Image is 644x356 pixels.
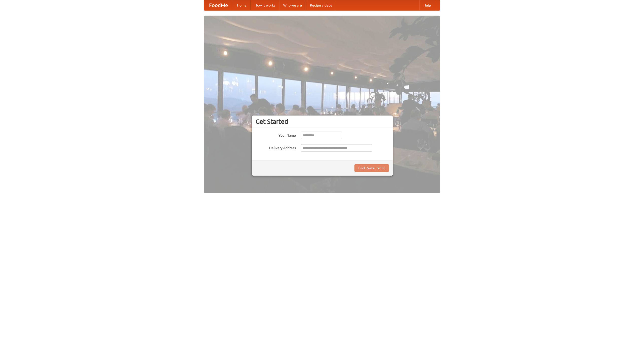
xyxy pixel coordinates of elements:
button: Find Restaurants! [354,164,389,172]
a: Who we are [279,0,306,10]
a: Recipe videos [306,0,336,10]
label: Your Name [256,132,296,138]
a: Help [419,0,435,10]
label: Delivery Address [256,144,296,150]
a: FoodMe [204,0,233,10]
a: Home [233,0,251,10]
h3: Get Started [256,118,389,125]
a: How it works [251,0,279,10]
